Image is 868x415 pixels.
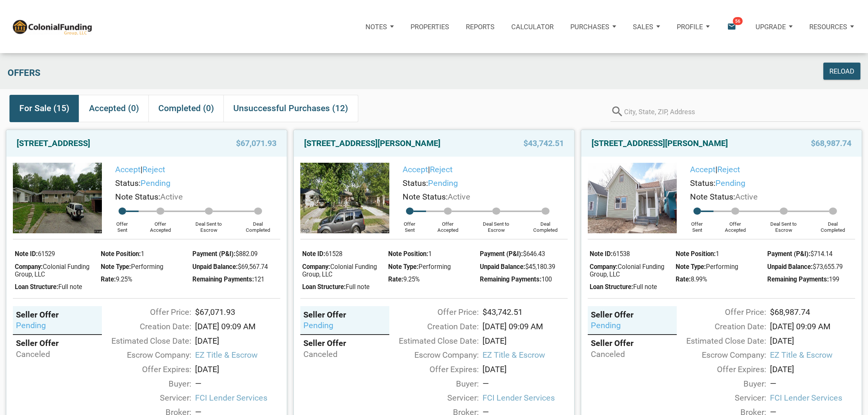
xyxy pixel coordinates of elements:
button: Purchases [562,13,624,40]
div: Offer Expires: [386,363,479,376]
input: City, State, ZIP, Address [624,101,860,122]
div: Offer Sent [681,215,713,233]
div: Offer Price: [386,306,479,319]
button: Sales [624,13,668,40]
div: Reload [829,66,854,76]
span: Note Type: [676,263,706,270]
div: Offer Expires: [673,363,766,376]
p: Notes [365,23,387,31]
div: Deal Sent to Escrow [182,215,236,233]
span: Completed (0) [158,102,214,115]
span: Payment (P&I): [767,250,810,258]
div: pending [591,320,674,331]
a: Accept [690,165,715,174]
button: Resources [801,13,862,40]
a: Properties [402,10,457,43]
span: 61528 [325,250,342,258]
span: $43,742.51 [523,137,564,150]
span: 1 [428,250,432,258]
span: 61538 [613,250,630,258]
span: 61529 [38,250,55,258]
span: Remaining Payments: [480,275,542,283]
div: Accepted (0) [79,95,148,122]
span: 1 [716,250,719,258]
div: [DATE] [766,363,859,376]
span: EZ Title & Escrow [770,349,856,362]
span: Company: [590,263,618,270]
div: [DATE] 09:09 AM [479,321,572,333]
div: Deal Sent to Escrow [757,215,810,233]
span: Status: [115,178,141,188]
span: Note Status: [403,192,448,201]
div: [DATE] [766,335,859,347]
div: Creation Date: [386,321,479,333]
div: Escrow Company: [386,349,479,362]
div: canceled [16,349,99,360]
div: [DATE] [479,363,572,376]
a: Accept [115,165,141,174]
a: Upgrade [747,10,801,43]
p: Profile [677,23,703,31]
img: 571563 [588,163,677,233]
span: Rate: [388,275,403,283]
span: Unpaid Balance: [767,263,813,270]
a: Sales [624,10,668,43]
div: Completed (0) [148,95,223,122]
span: 9.25% [116,275,132,283]
span: $68,987.74 [811,137,851,150]
span: 199 [829,275,839,283]
span: Performing [706,263,738,270]
span: Unpaid Balance: [480,263,525,270]
span: $882.09 [236,250,258,258]
div: Seller Offer [16,310,99,320]
div: Seller Offer [591,338,674,349]
span: 100 [542,275,552,283]
div: Servicer: [98,392,191,404]
div: Escrow Company: [673,349,766,362]
span: 121 [254,275,264,283]
span: | [690,165,740,174]
span: | [115,165,165,174]
button: Reports [457,10,503,43]
a: Resources [801,10,862,43]
span: Performing [418,263,451,270]
span: Active [735,192,758,201]
div: Deal Completed [236,215,280,233]
span: 56 [733,17,743,25]
a: Reject [430,165,453,174]
div: [DATE] 09:09 AM [191,321,284,333]
div: [DATE] 09:09 AM [766,321,859,333]
span: FCI Lender Services [482,392,568,404]
img: 571822 [13,163,102,233]
p: Resources [809,23,847,31]
span: $45,180.39 [525,263,555,270]
span: Note Type: [101,263,131,270]
div: Creation Date: [673,321,766,333]
div: Estimated Close Date: [386,335,479,347]
div: Deal Completed [523,215,568,233]
span: Active [160,192,183,201]
span: Full note [58,283,82,291]
div: canceled [591,349,674,360]
div: Seller Offer [303,310,386,320]
span: 8.99% [691,275,707,283]
div: Seller Offer [16,338,99,349]
div: — [770,378,856,390]
a: [STREET_ADDRESS][PERSON_NAME] [592,137,728,150]
button: Profile [668,13,718,40]
div: [DATE] [191,363,284,376]
div: [DATE] [191,335,284,347]
span: 1 [141,250,144,258]
span: Note ID: [302,250,325,258]
span: FCI Lender Services [770,392,856,404]
span: Note Position: [101,250,141,258]
div: Seller Offer [591,310,674,320]
span: Note ID: [590,250,613,258]
p: Upgrade [756,23,786,31]
span: Note Position: [388,250,428,258]
button: Reload [823,63,860,80]
p: Purchases [570,23,609,31]
span: $714.14 [810,250,832,258]
div: — [195,378,281,390]
span: $646.43 [523,250,545,258]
